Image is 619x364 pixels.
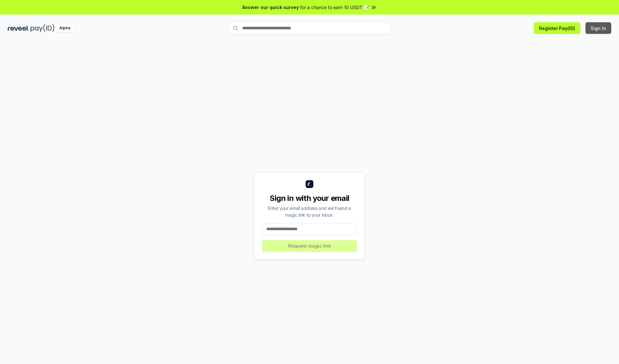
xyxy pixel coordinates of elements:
[534,22,580,34] button: Register Pay(ID)
[31,24,54,32] img: pay_id
[262,193,357,203] div: Sign in with your email
[306,180,313,188] img: logo_small
[242,4,299,11] span: Answer our quick survey
[56,24,74,32] div: Alpha
[300,4,369,11] span: for a chance to earn 10 USDT 📝
[8,24,29,32] img: reveel_dark
[262,205,357,218] div: Enter your email address and we’ll send a magic link to your inbox.
[585,22,611,34] button: Sign In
